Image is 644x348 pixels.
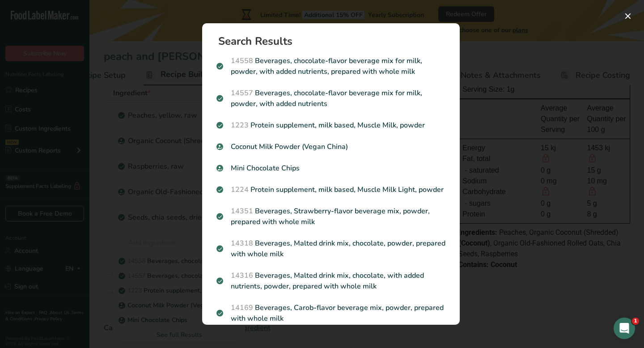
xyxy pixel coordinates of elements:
[216,55,445,77] p: Beverages, chocolate-flavor beverage mix for milk, powder, with added nutrients, prepared with wh...
[216,238,445,259] p: Beverages, Malted drink mix, chocolate, powder, prepared with whole milk
[231,271,253,280] span: 14316
[231,56,253,66] span: 14558
[216,120,445,131] p: Protein supplement, milk based, Muscle Milk, powder
[614,318,635,339] iframe: Intercom live chat
[632,318,639,325] span: 1
[216,270,445,292] p: Beverages, Malted drink mix, chocolate, with added nutrients, powder, prepared with whole milk
[216,141,445,152] p: Coconut Milk Powder (Vegan China)
[231,238,253,248] span: 14318
[216,184,445,195] p: Protein supplement, milk based, Muscle Milk Light, powder
[231,185,249,195] span: 1224
[216,206,445,227] p: Beverages, Strawberry-flavor beverage mix, powder, prepared with whole milk
[216,302,445,324] p: Beverages, Carob-flavor beverage mix, powder, prepared with whole milk
[216,163,445,174] p: Mini Chocolate Chips
[231,88,253,98] span: 14557
[231,120,249,130] span: 1223
[218,36,451,47] h1: Search Results
[231,206,253,216] span: 14351
[216,88,445,109] p: Beverages, chocolate-flavor beverage mix for milk, powder, with added nutrients
[231,303,253,313] span: 14169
